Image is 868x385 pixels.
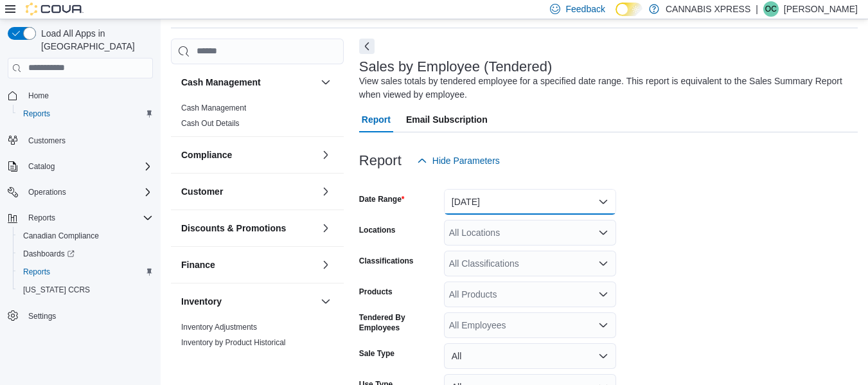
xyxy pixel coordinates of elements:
[28,311,56,321] span: Settings
[359,153,402,168] h3: Report
[598,289,608,300] button: Open list of options
[318,184,333,199] button: Customer
[784,1,858,17] p: [PERSON_NAME]
[598,320,608,330] button: Open list of options
[23,159,153,174] span: Catalog
[362,107,391,132] span: Report
[23,231,99,241] span: Canadian Compliance
[3,183,158,201] button: Operations
[18,246,80,262] a: Dashboards
[359,39,375,54] button: Next
[26,3,84,15] img: Cova
[444,343,616,369] button: All
[181,295,315,308] button: Inventory
[18,282,153,298] span: Washington CCRS
[18,106,153,121] span: Reports
[318,75,333,90] button: Cash Management
[181,323,257,332] a: Inventory Adjustments
[359,256,414,266] label: Classifications
[23,132,153,148] span: Customers
[18,106,55,121] a: Reports
[23,285,90,295] span: [US_STATE] CCRS
[181,353,288,363] span: Inventory On Hand by Package
[28,213,55,223] span: Reports
[756,1,758,17] p: |
[598,228,608,238] button: Open list of options
[23,309,61,324] a: Settings
[318,147,333,163] button: Compliance
[23,88,54,103] a: Home
[23,184,71,200] button: Operations
[18,264,55,280] a: Reports
[8,81,153,359] nav: Complex example
[412,148,505,174] button: Hide Parameters
[13,227,158,245] button: Canadian Compliance
[359,225,396,235] label: Locations
[181,295,222,308] h3: Inventory
[18,264,153,280] span: Reports
[23,109,50,119] span: Reports
[23,159,60,174] button: Catalog
[359,348,394,359] label: Sale Type
[18,246,153,262] span: Dashboards
[318,220,333,236] button: Discounts & Promotions
[181,337,286,348] span: Inventory by Product Historical
[18,282,95,298] a: [US_STATE] CCRS
[3,307,158,325] button: Settings
[13,281,158,299] button: [US_STATE] CCRS
[28,161,55,172] span: Catalog
[181,322,257,332] span: Inventory Adjustments
[28,136,66,146] span: Customers
[406,107,488,132] span: Email Subscription
[181,338,286,347] a: Inventory by Product Historical
[3,157,158,175] button: Catalog
[181,185,223,198] h3: Customer
[23,308,153,324] span: Settings
[598,258,608,269] button: Open list of options
[18,228,104,244] a: Canadian Compliance
[36,27,153,53] span: Load All Apps in [GEOGRAPHIC_DATA]
[171,100,344,136] div: Cash Management
[23,249,75,259] span: Dashboards
[616,3,642,16] input: Dark Mode
[28,91,49,101] span: Home
[359,75,851,102] div: View sales totals by tendered employee for a specified date range. This report is equivalent to t...
[765,1,777,17] span: OC
[359,194,405,204] label: Date Range
[565,3,605,15] span: Feedback
[3,86,158,105] button: Home
[181,119,240,128] a: Cash Out Details
[318,294,333,309] button: Inventory
[3,130,158,149] button: Customers
[13,245,158,263] a: Dashboards
[318,257,333,273] button: Finance
[359,287,393,297] label: Products
[181,103,246,112] a: Cash Management
[23,210,60,226] button: Reports
[23,87,153,103] span: Home
[181,103,246,113] span: Cash Management
[181,148,315,161] button: Compliance
[13,263,158,281] button: Reports
[23,210,153,226] span: Reports
[666,1,750,17] p: CANNABIS XPRESS
[181,76,315,89] button: Cash Management
[181,118,240,129] span: Cash Out Details
[18,228,153,244] span: Canadian Compliance
[13,105,158,123] button: Reports
[181,222,286,235] h3: Discounts & Promotions
[763,1,779,17] div: Owen Cross
[616,16,616,17] span: Dark Mode
[23,133,71,148] a: Customers
[28,187,66,197] span: Operations
[181,258,215,271] h3: Finance
[181,258,315,271] button: Finance
[23,184,153,200] span: Operations
[181,76,261,89] h3: Cash Management
[181,148,232,161] h3: Compliance
[181,222,315,235] button: Discounts & Promotions
[359,59,553,75] h3: Sales by Employee (Tendered)
[444,189,616,215] button: [DATE]
[359,312,439,333] label: Tendered By Employees
[181,185,315,198] button: Customer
